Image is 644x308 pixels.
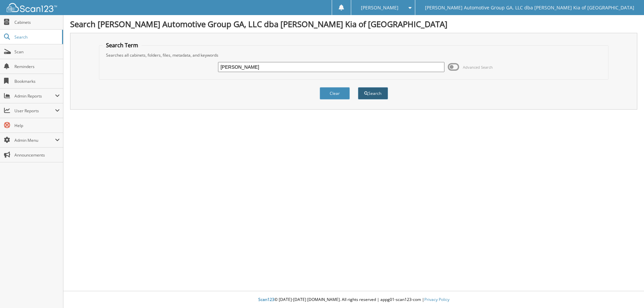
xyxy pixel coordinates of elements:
[14,108,55,114] span: User Reports
[103,52,605,58] div: Searches all cabinets, folders, files, metadata, and keywords
[14,123,60,128] span: Help
[610,276,644,308] iframe: Chat Widget
[14,152,60,158] span: Announcements
[63,292,644,308] div: © [DATE]-[DATE] [DOMAIN_NAME]. All rights reserved | appg01-scan123-com |
[7,3,57,12] img: scan123-logo-white.svg
[361,6,398,10] span: [PERSON_NAME]
[103,42,142,49] legend: Search Term
[14,34,59,40] span: Search
[258,297,274,302] span: Scan123
[14,49,60,55] span: Scan
[424,297,449,302] a: Privacy Policy
[320,87,350,100] button: Clear
[14,64,60,69] span: Reminders
[14,19,60,25] span: Cabinets
[70,18,637,29] h1: Search [PERSON_NAME] Automotive Group GA, LLC dba [PERSON_NAME] Kia of [GEOGRAPHIC_DATA]
[358,87,388,100] button: Search
[425,6,634,10] span: [PERSON_NAME] Automotive Group GA, LLC dba [PERSON_NAME] Kia of [GEOGRAPHIC_DATA]
[463,65,493,70] span: Advanced Search
[14,93,55,99] span: Admin Reports
[14,137,55,143] span: Admin Menu
[14,78,60,84] span: Bookmarks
